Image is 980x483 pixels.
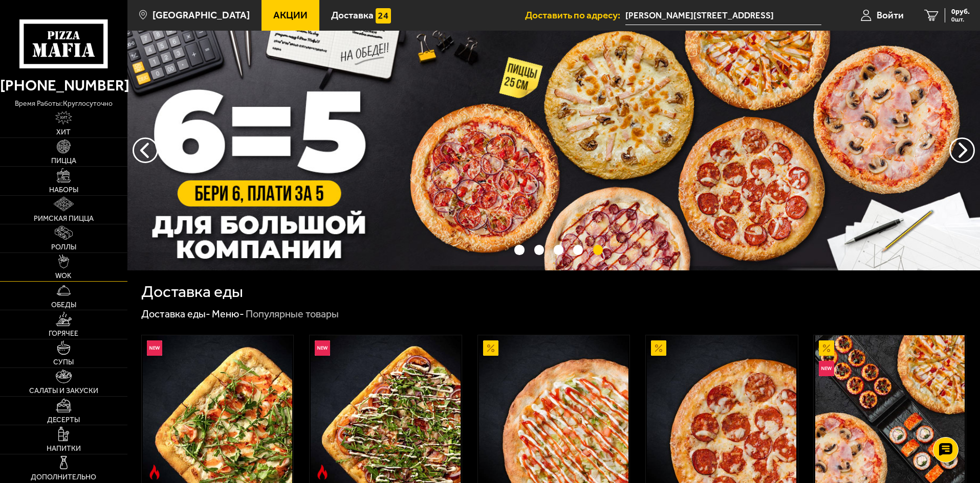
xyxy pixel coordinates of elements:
img: Острое блюдо [315,465,330,480]
span: Доставка [331,10,374,20]
button: точки переключения [554,245,563,255]
span: Салаты и закуски [29,387,98,395]
img: Акционный [483,340,498,356]
img: Новинка [147,340,162,356]
img: 15daf4d41897b9f0e9f617042186c801.svg [376,8,391,24]
button: точки переключения [534,245,544,255]
span: Роллы [51,244,76,251]
span: 0 шт. [951,16,970,22]
span: Горячее [49,330,78,337]
span: Пушкин, Октябрьский бульвар, 22А [625,6,821,25]
a: Доставка еды- [141,308,210,320]
span: Пицца [51,157,76,165]
span: Дополнительно [31,474,96,481]
button: следующий [133,137,158,163]
span: WOK [55,272,72,280]
span: Доставить по адресу: [525,10,625,20]
img: Острое блюдо [147,465,162,480]
div: Популярные товары [246,308,339,321]
span: Супы [53,359,74,366]
img: Акционный [651,340,666,356]
img: Акционный [819,340,834,356]
a: Меню- [212,308,244,320]
span: Наборы [49,187,78,194]
span: Десерты [47,417,80,424]
span: 0 руб. [951,8,970,15]
span: Хит [56,129,71,136]
span: [GEOGRAPHIC_DATA] [153,10,250,20]
span: Римская пицца [34,215,94,222]
button: точки переключения [593,245,603,255]
span: Акции [273,10,308,20]
button: предыдущий [949,137,975,163]
span: Войти [877,10,904,20]
img: Новинка [819,361,834,376]
h1: Доставка еды [141,284,243,300]
button: точки переключения [514,245,524,255]
button: точки переключения [573,245,583,255]
img: Новинка [315,340,330,356]
span: Напитки [47,445,81,452]
input: Ваш адрес доставки [625,6,821,25]
span: Обеды [51,302,76,309]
